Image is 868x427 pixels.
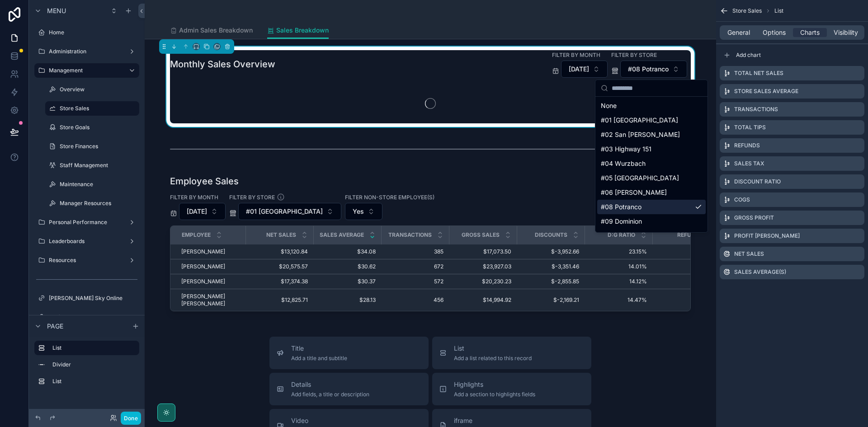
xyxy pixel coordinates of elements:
[734,232,800,239] label: Profit [PERSON_NAME]
[291,380,369,389] span: Details
[267,22,329,39] a: Sales Breakdown
[597,214,706,229] div: #09 Dominion
[45,82,139,97] a: Overview
[677,231,703,239] span: Refunds
[734,70,783,77] label: Total Net Sales
[608,231,635,239] span: D:G Ratio
[49,67,121,74] label: Management
[734,178,781,185] label: Discount Ratio
[597,185,706,200] div: #06 [PERSON_NAME]
[170,22,253,40] a: Admin Sales Breakdown
[52,378,136,385] label: List
[45,158,139,173] a: Staff Management
[49,314,137,321] label: Profile
[597,127,706,142] div: #02 San [PERSON_NAME]
[170,58,275,70] h1: Monthly Sales Overview
[597,113,706,127] div: #01 [GEOGRAPHIC_DATA]
[45,120,139,135] a: Store Goals
[454,380,535,389] span: Highlights
[291,391,369,398] span: Add fields, a title or description
[60,181,137,188] label: Maintenance
[60,86,137,93] label: Overview
[291,416,343,425] span: Video
[45,177,139,192] a: Maintenance
[535,231,567,239] span: Discounts
[179,26,253,35] span: Admin Sales Breakdown
[432,337,591,369] button: ListAdd a list related to this record
[34,253,139,267] a: Resources
[834,28,858,37] span: Visibility
[49,295,137,302] label: [PERSON_NAME] Sky Online
[454,391,535,398] span: Add a section to highlights fields
[52,344,132,352] label: List
[320,231,364,239] span: Sales Average
[45,196,139,211] a: Manager Resources
[432,373,591,405] button: HighlightsAdd a section to highlights fields
[620,61,687,78] button: Select Button
[462,231,500,239] span: Gross Sales
[454,355,532,362] span: Add a list related to this record
[597,99,706,113] div: None
[800,28,820,37] span: Charts
[597,229,706,243] div: #10 [PERSON_NAME]
[34,215,139,230] a: Personal Performance
[29,337,145,398] div: scrollable content
[734,268,786,276] label: Sales Average(s)
[595,97,708,232] div: Suggestions
[597,200,706,214] div: #08 Potranco
[597,171,706,185] div: #05 [GEOGRAPHIC_DATA]
[60,105,134,112] label: Store Sales
[734,106,778,113] label: Transactions
[269,337,429,369] button: TitleAdd a title and subtitle
[49,29,137,36] label: Home
[291,344,347,353] span: Title
[734,142,760,149] label: Refunds
[552,51,600,59] label: Filter by Month
[47,322,63,331] span: Page
[734,214,774,221] label: Gross Profit
[734,250,764,258] label: Net Sales
[561,61,608,78] button: Select Button
[611,51,657,59] label: Filter By Store
[454,416,509,425] span: iframe
[34,44,139,59] a: Administration
[276,26,329,35] span: Sales Breakdown
[47,6,66,15] span: Menu
[34,25,139,40] a: Home
[597,142,706,156] div: #03 Highway 151
[60,143,137,150] label: Store Finances
[628,65,669,74] span: #08 Potranco
[34,310,139,324] a: Profile
[597,156,706,171] div: #04 Wurzbach
[34,234,139,249] a: Leaderboards
[121,412,141,425] button: Done
[52,361,136,368] label: Divider
[774,7,783,14] span: List
[182,231,211,239] span: Employee
[734,196,750,203] label: COGS
[49,238,125,245] label: Leaderboards
[736,52,761,59] span: Add chart
[266,231,296,239] span: Net Sales
[732,7,762,14] span: Store Sales
[49,219,125,226] label: Personal Performance
[269,373,429,405] button: DetailsAdd fields, a title or description
[454,344,532,353] span: List
[49,257,125,264] label: Resources
[734,88,798,95] label: Store Sales Average
[763,28,786,37] span: Options
[45,139,139,154] a: Store Finances
[60,200,137,207] label: Manager Resources
[388,231,432,239] span: Transactions
[60,124,137,131] label: Store Goals
[291,355,347,362] span: Add a title and subtitle
[60,162,137,169] label: Staff Management
[727,28,750,37] span: General
[45,101,139,116] a: Store Sales
[734,160,764,167] label: Sales Tax
[569,65,589,74] span: [DATE]
[34,63,139,78] a: Management
[49,48,125,55] label: Administration
[734,124,766,131] label: Total Tips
